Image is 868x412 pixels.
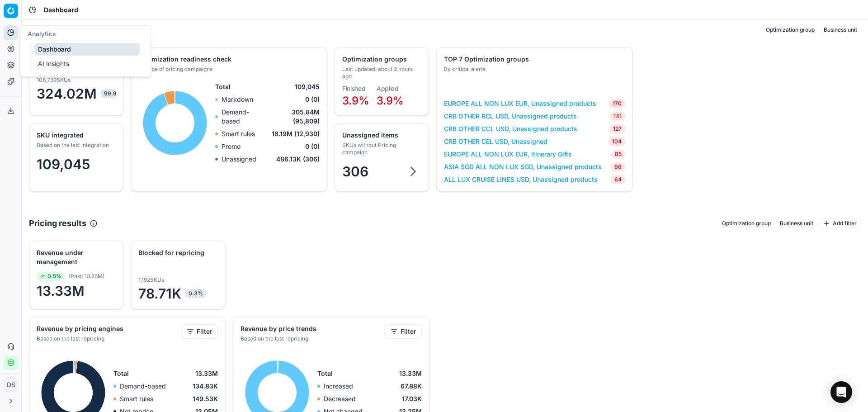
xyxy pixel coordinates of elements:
span: 64 [611,175,625,184]
h2: Pricing results [29,217,86,230]
div: Revenue under management [37,248,114,266]
p: Smart rules [120,394,153,403]
button: Optimization group [762,24,818,35]
span: 85 [611,150,625,159]
div: SKU integrated [37,131,114,140]
span: Total [113,369,129,378]
span: 1,192 SKUs [138,276,164,284]
div: Optimization readiness check [138,55,318,64]
button: DS [4,378,18,392]
span: 13.33M [37,283,116,299]
span: Total [317,369,333,378]
a: CRB OTHER RCL USD, Unassigned products [444,112,577,121]
p: Decreased [324,394,356,403]
button: Filter [385,324,422,339]
div: Revenue by price trends [241,324,383,333]
span: 0 (0) [305,142,320,151]
span: 104 [609,137,625,146]
div: Based on the last repricing [241,335,383,342]
p: Increased [324,382,353,391]
div: Revenue by pricing engines [37,324,179,333]
span: 0 (0) [305,95,320,104]
span: Dashboard [44,5,78,14]
span: 324.02M [37,85,116,102]
button: Add filter [819,218,861,229]
span: 127 [609,124,625,133]
span: 3.9% [377,94,404,107]
span: 18.19M (12,930) [272,129,320,138]
span: 13.33M [399,369,422,378]
span: 99.9% [100,89,126,98]
span: DS [4,378,18,392]
div: Open Intercom Messenger [830,381,852,403]
span: 108,739 SKUs [37,76,71,84]
span: ( Past : 13.26M ) [69,273,104,280]
span: 0.3% [185,289,207,298]
div: Last updated: about 2 hours ago [342,66,420,80]
span: 109,045 [37,156,90,172]
p: Demand-based [120,382,166,391]
p: Unassigned [222,155,256,164]
dt: Finished [342,85,369,92]
span: 78.71K [138,285,217,302]
div: SKUs without Pricing campaign [342,142,420,156]
span: 141 [610,112,625,121]
div: By type of pricing campaigns [138,66,318,73]
a: CRB OTHER CCL USD, Unassigned products [444,124,577,133]
div: Based on the last integration [37,142,114,149]
a: CRB OTHER CEL USD, Unassigned [444,137,547,146]
nav: breadcrumb [44,5,78,14]
p: Promo [222,142,241,151]
h2: Optimization status [29,24,106,36]
a: ALL LUX CRUISE LINES USD, Unassigned products [444,175,598,184]
span: 306 [342,163,368,180]
div: By critical alerts [444,66,623,73]
dt: Applied [377,85,404,92]
span: 66 [611,162,625,171]
p: Markdown [222,95,253,104]
span: 134.83K [193,382,218,391]
div: Unassigned items [342,131,420,140]
div: TOP 7 Optimization groups [444,55,623,64]
span: 17.03K [402,394,422,403]
span: Analytics [28,30,56,38]
a: EUROPE ALL NON LUX EUR, Itinerary Gifts [444,150,572,159]
span: 67.88K [401,382,422,391]
a: Dashboard [34,43,140,56]
button: Business unit [776,218,817,229]
button: Filter [181,324,218,339]
span: 170 [609,99,625,108]
p: Demand-based [222,108,265,126]
p: Smart rules [222,129,255,138]
span: Total [215,82,231,91]
span: 486.13K (306) [276,155,320,164]
a: ASIA SGD ALL NON LUX SGD, Unassigned products [444,162,602,171]
div: Blocked for repricing [138,248,216,257]
span: 149.53K [193,394,218,403]
button: Optimization group [718,218,774,229]
span: 3.9% [342,94,369,107]
span: 305.84M (95,809) [265,108,320,126]
button: Business unit [820,24,861,35]
a: AI Insights [34,57,140,70]
a: EUROPE ALL NON LUX EUR, Unassigned products [444,99,596,108]
span: 109,045 [295,82,320,91]
div: Optimization groups [342,55,420,64]
span: 0.5% [37,272,65,281]
div: Based on the last repricing [37,335,179,342]
span: 13.33M [195,369,218,378]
